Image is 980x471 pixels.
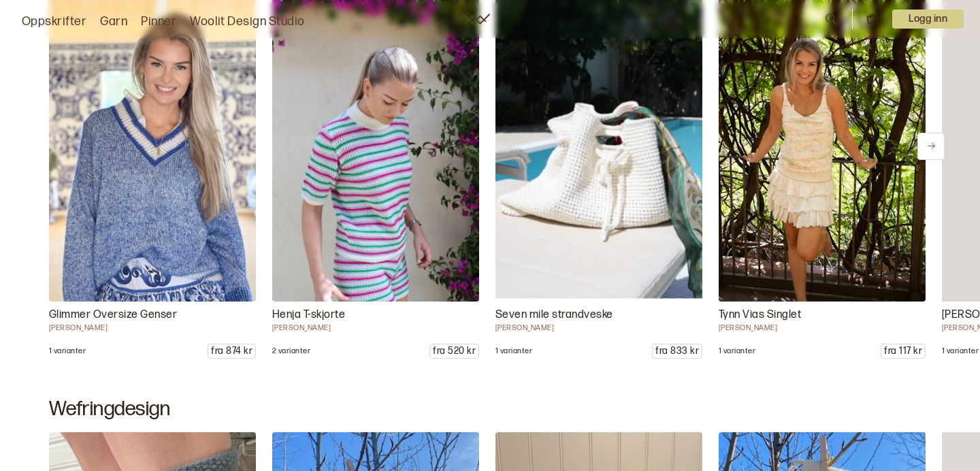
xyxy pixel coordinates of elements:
[495,346,532,356] p: 1 varianter
[272,307,479,323] p: Henja T-skjorte
[22,12,86,31] a: Oppskrifter
[495,323,702,333] p: [PERSON_NAME]
[463,14,490,25] a: Woolit
[190,12,305,31] a: Woolit Design Studio
[653,344,702,358] p: fra 833 kr
[719,307,926,323] p: Tynn Vias Singlet
[719,323,926,333] p: [PERSON_NAME]
[49,307,256,323] p: Glimmer Oversize Genser
[495,307,702,323] p: Seven mile strandveske
[49,323,256,333] p: [PERSON_NAME]
[892,10,964,29] button: User dropdown
[430,344,478,358] p: fra 520 kr
[100,12,127,31] a: Garn
[942,346,979,356] p: 1 varianter
[272,346,310,356] p: 2 varianter
[881,344,925,358] p: fra 117 kr
[49,346,86,356] p: 1 varianter
[719,346,755,356] p: 1 varianter
[141,12,176,31] a: Pinner
[49,397,931,421] h2: Wefringdesign
[892,10,964,29] p: Logg inn
[272,323,479,333] p: [PERSON_NAME]
[208,344,255,358] p: fra 874 kr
